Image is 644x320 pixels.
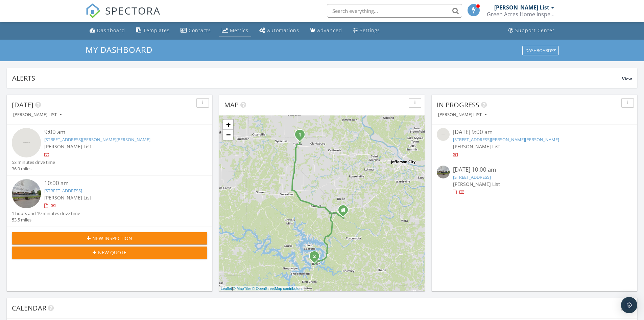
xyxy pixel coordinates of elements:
a: [STREET_ADDRESS] [453,174,491,180]
a: Advanced [307,24,345,37]
button: Dashboards [522,46,559,55]
div: Automations [267,27,299,34]
span: New Inspection [92,235,132,242]
span: Calendar [12,303,46,313]
button: [PERSON_NAME] List [437,110,488,120]
div: 9:00 am [44,128,191,136]
a: Dashboard [87,24,128,37]
div: Settings [360,27,380,34]
div: Open Intercom Messenger [621,297,637,313]
a: 9:00 am [STREET_ADDRESS][PERSON_NAME][PERSON_NAME] [PERSON_NAME] List 53 minutes drive time 36.0 ... [12,128,207,172]
div: Contacts [189,27,211,34]
button: New Quote [12,247,207,259]
a: Support Center [506,24,557,37]
div: 28336 Round Hill Rd, Tipton, MO 65081 [300,134,304,138]
a: Automations (Basic) [257,24,302,37]
a: © MapTiler [233,286,251,291]
div: Support Center [515,27,555,34]
span: [DATE] [12,100,33,109]
a: Metrics [219,24,251,37]
a: Leaflet [221,286,232,291]
div: 53 minutes drive time [12,159,55,166]
img: streetview [12,128,41,157]
div: [DATE] 9:00 am [453,128,616,136]
span: Map [224,100,239,109]
a: [DATE] 9:00 am [STREET_ADDRESS][PERSON_NAME][PERSON_NAME] [PERSON_NAME] List [437,128,632,158]
span: New Quote [98,249,126,256]
span: In Progress [437,100,479,109]
div: Templates [143,27,170,34]
div: Advanced [317,27,342,34]
i: 1 [299,133,301,137]
span: My Dashboard [86,44,152,55]
span: [PERSON_NAME] List [453,181,500,187]
i: 2 [313,254,316,259]
div: Alerts [12,73,622,83]
img: streetview [12,179,41,208]
div: [PERSON_NAME] List [494,4,549,11]
div: | [219,286,304,292]
a: [STREET_ADDRESS][PERSON_NAME][PERSON_NAME] [44,136,150,143]
a: [STREET_ADDRESS][PERSON_NAME][PERSON_NAME] [453,136,559,143]
button: New Inspection [12,232,207,244]
a: Settings [350,24,383,37]
span: SPECTORA [105,3,161,18]
div: Green Acres Home Inspections LLC [487,11,554,18]
input: Search everything... [327,4,462,18]
a: Contacts [178,24,214,37]
button: [PERSON_NAME] List [12,110,63,120]
span: [PERSON_NAME] List [44,194,91,201]
div: 36.0 miles [12,166,55,172]
img: streetview [437,128,450,141]
div: Dashboards [525,48,556,53]
div: Metrics [230,27,248,34]
div: [PERSON_NAME] List [13,112,62,117]
div: 1 hours and 19 minutes drive time [12,210,80,217]
a: © OpenStreetMap contributors [252,286,303,291]
div: 5831 Osage Beach Pkwy, Osage Beach, MO 65065 [314,256,318,260]
img: streetview [437,166,450,178]
span: [PERSON_NAME] List [44,143,91,150]
div: Dashboard [97,27,125,34]
a: 10:00 am [STREET_ADDRESS] [PERSON_NAME] List 1 hours and 19 minutes drive time 53.5 miles [12,179,207,223]
a: Zoom in [223,120,233,130]
div: [PERSON_NAME] List [438,112,487,117]
span: [PERSON_NAME] List [453,143,500,150]
a: SPECTORA [86,9,161,23]
a: [STREET_ADDRESS] [44,188,82,194]
div: 53.5 miles [12,217,80,223]
a: Templates [133,24,172,37]
div: 10:00 am [44,179,191,188]
a: Zoom out [223,130,233,140]
img: The Best Home Inspection Software - Spectora [86,3,100,18]
div: [DATE] 10:00 am [453,166,616,174]
span: View [622,76,632,82]
a: [DATE] 10:00 am [STREET_ADDRESS] [PERSON_NAME] List [437,166,632,196]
